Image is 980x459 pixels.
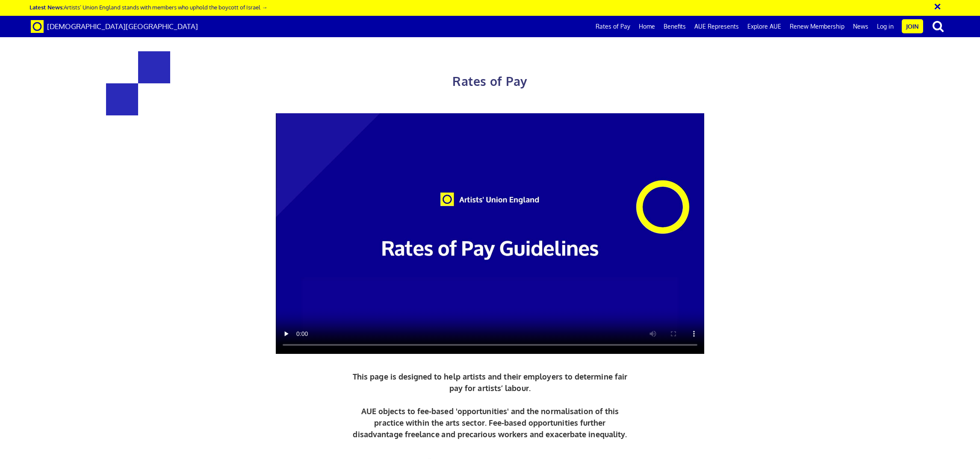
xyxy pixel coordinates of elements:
a: Brand [DEMOGRAPHIC_DATA][GEOGRAPHIC_DATA] [24,16,204,37]
span: Rates of Pay [452,74,527,89]
a: Benefits [659,16,690,37]
a: News [849,16,873,37]
a: Renew Membership [785,16,849,37]
button: search [925,17,951,35]
a: Log in [873,16,898,37]
a: Rates of Pay [591,16,635,37]
strong: Latest News: [30,3,64,11]
span: [DEMOGRAPHIC_DATA][GEOGRAPHIC_DATA] [47,22,198,31]
a: Latest News:Artists’ Union England stands with members who uphold the boycott of Israel → [30,3,267,11]
a: Explore AUE [743,16,785,37]
a: Home [635,16,659,37]
a: Join [902,19,923,33]
a: AUE Represents [690,16,743,37]
p: This page is designed to help artists and their employers to determine fair pay for artists’ labo... [351,371,630,440]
